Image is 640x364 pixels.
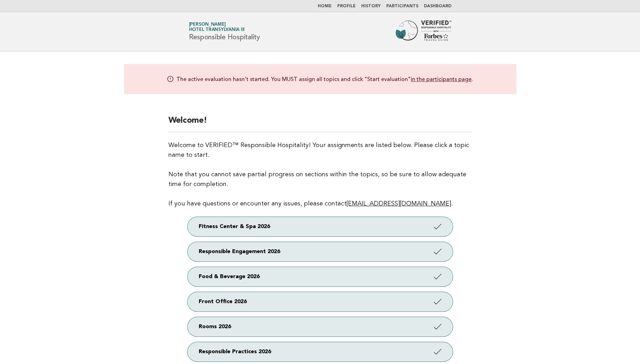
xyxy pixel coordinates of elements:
[188,317,453,337] a: Rooms 2026
[347,201,451,207] a: [EMAIL_ADDRESS][DOMAIN_NAME]
[411,76,472,83] a: in the participants page
[189,23,260,41] h1: Responsible Hospitality
[361,4,381,8] a: History
[424,4,451,8] a: Dashboard
[396,21,451,43] img: Forbes Travel Guide
[337,4,356,8] a: Profile
[168,140,472,209] p: Welcome to VERIFIED™ Responsible Hospitality! Your assignments are listed below. Please click a t...
[189,28,245,32] span: Hotel Transylvania III
[188,217,453,236] a: Fitness Center & Spa 2026
[188,267,453,286] a: Food & Beverage 2026
[386,4,418,8] a: Participants
[188,342,453,362] a: Responsible Practices 2026
[189,22,245,32] a: [PERSON_NAME]Hotel Transylvania III
[168,115,472,132] h2: Welcome!
[188,242,453,261] a: Responsible Engagement 2026
[188,292,453,312] a: Front Office 2026
[318,4,332,8] a: Home
[176,75,473,83] p: The active evaluation hasn't started. You MUST assign all topics and click "Start evaluation" .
